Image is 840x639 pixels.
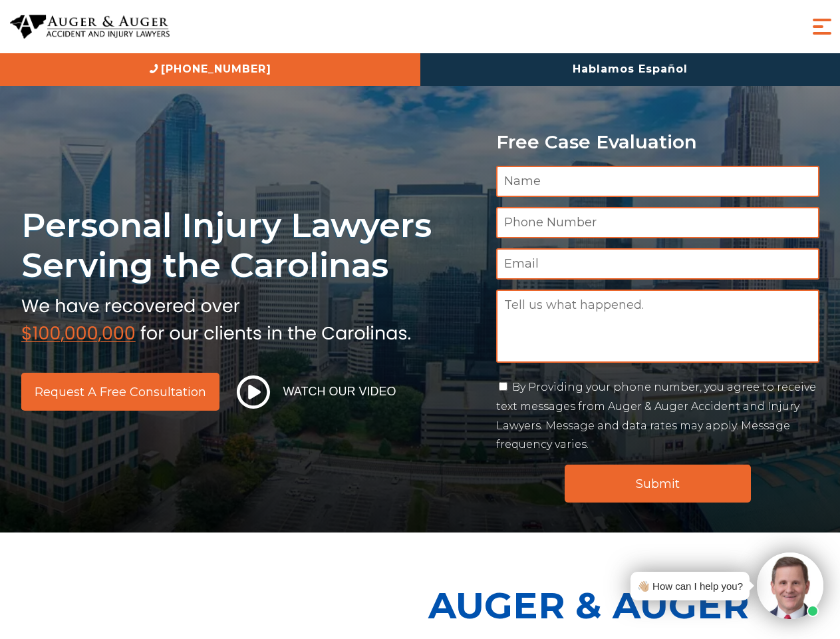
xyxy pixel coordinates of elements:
[757,552,823,619] img: Intaker widget Avatar
[565,465,751,503] input: Submit
[496,132,819,152] p: Free Case Evaluation
[496,381,816,451] label: By Providing your phone number, you agree to receive text messages from Auger & Auger Accident an...
[496,166,819,197] input: Name
[21,292,411,343] img: sub text
[10,15,170,39] img: Auger & Auger Accident and Injury Lawyers Logo
[496,248,819,280] input: Email
[428,572,833,638] p: Auger & Auger
[637,577,743,595] div: 👋🏼 How can I help you?
[35,386,206,398] span: Request a Free Consultation
[21,373,219,411] a: Request a Free Consultation
[496,207,819,238] input: Phone Number
[809,13,835,40] button: Menu
[233,375,400,409] button: Watch Our Video
[21,205,480,286] h1: Personal Injury Lawyers Serving the Carolinas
